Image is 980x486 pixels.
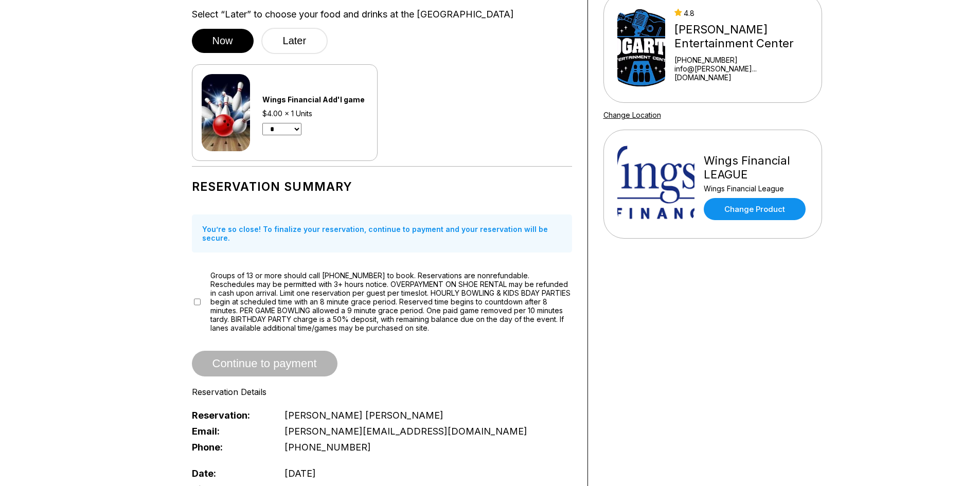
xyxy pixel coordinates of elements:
[192,214,572,253] div: You’re so close! To finalize your reservation, continue to payment and your reservation will be s...
[284,410,443,421] span: [PERSON_NAME] [PERSON_NAME]
[192,426,268,437] span: Email:
[617,9,665,86] img: Bogart's Entertainment Center
[284,468,316,479] span: [DATE]
[284,426,527,437] span: [PERSON_NAME][EMAIL_ADDRESS][DOMAIN_NAME]
[192,9,572,20] label: Select “Later” to choose your food and drinks at the [GEOGRAPHIC_DATA]
[704,198,806,220] a: Change Product
[192,29,254,53] button: Now
[192,442,268,453] span: Phone:
[674,56,808,64] div: [PHONE_NUMBER]
[704,154,808,182] div: Wings Financial LEAGUE
[262,109,368,118] div: $4.00 x 1 Units
[192,410,268,421] span: Reservation:
[192,387,572,397] div: Reservation Details
[674,64,808,82] a: info@[PERSON_NAME]...[DOMAIN_NAME]
[674,9,808,17] div: 4.8
[210,271,572,332] span: Groups of 13 or more should call [PHONE_NUMBER] to book. Reservations are nonrefundable. Reschedu...
[704,184,808,193] div: Wings Financial League
[603,111,661,119] a: Change Location
[284,442,371,453] span: [PHONE_NUMBER]
[674,23,808,50] div: [PERSON_NAME] Entertainment Center
[261,28,328,54] button: Later
[192,468,268,479] span: Date:
[617,146,694,223] img: Wings Financial LEAGUE
[192,179,572,194] h1: Reservation Summary
[202,74,251,151] img: Wings Financial Add'l game
[262,95,368,104] div: Wings Financial Add'l game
